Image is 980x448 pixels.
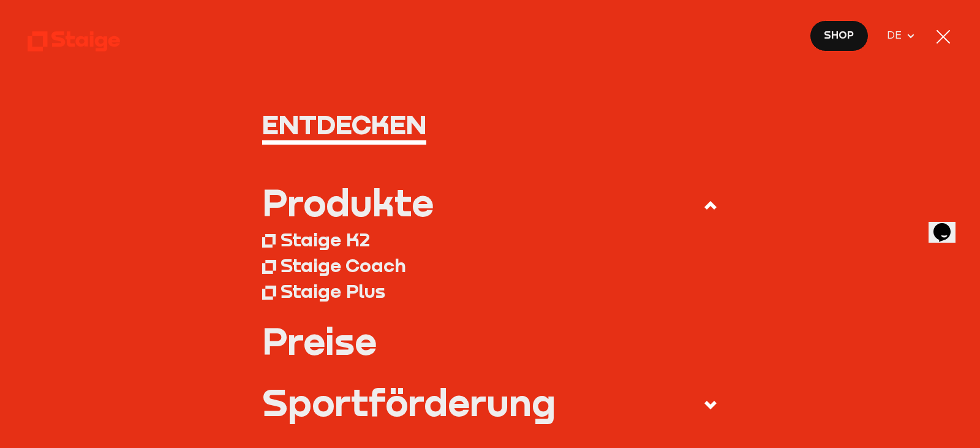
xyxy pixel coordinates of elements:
[262,227,718,252] a: Staige K2
[262,252,718,278] a: Staige Coach
[281,254,406,277] div: Staige Coach
[281,228,370,251] div: Staige K2
[262,322,718,359] a: Preise
[810,20,869,51] a: Shop
[887,27,907,43] span: DE
[262,384,556,420] div: Sportförderung
[262,184,434,221] div: Produkte
[281,279,385,303] div: Staige Plus
[824,27,854,43] span: Shop
[262,278,718,304] a: Staige Plus
[929,206,968,243] iframe: chat widget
